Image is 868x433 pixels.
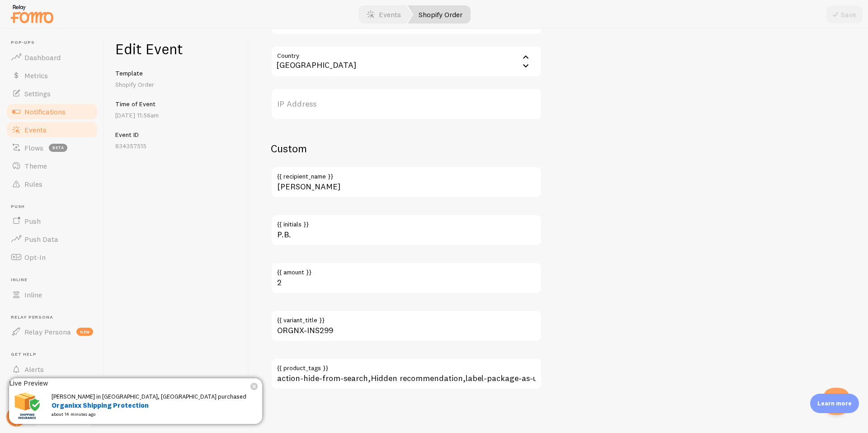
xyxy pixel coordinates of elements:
[271,88,542,120] label: IP Address
[5,121,99,139] a: Events
[271,166,542,182] label: {{ recipient_name }}
[24,53,61,62] span: Dashboard
[11,352,99,358] span: Get Help
[115,80,238,89] p: Shopify Order
[271,358,542,373] label: {{ product_tags }}
[115,111,238,120] p: [DATE] 11:56am
[115,40,238,58] h1: Edit Event
[5,248,99,266] a: Opt-In
[5,157,99,175] a: Theme
[24,161,47,170] span: Theme
[24,365,44,374] span: Alerts
[24,290,42,299] span: Inline
[115,141,238,151] p: 834357515
[76,328,93,336] span: new
[24,125,47,134] span: Events
[24,235,58,244] span: Push Data
[5,175,99,193] a: Rules
[9,2,55,25] img: fomo-relay-logo-orange.svg
[11,277,99,283] span: Inline
[5,212,99,230] a: Push
[24,71,48,80] span: Metrics
[5,378,99,396] a: Learn
[5,103,99,121] a: Notifications
[24,143,43,152] span: Flows
[5,85,99,103] a: Settings
[810,394,859,413] div: Learn more
[271,46,362,77] div: [GEOGRAPHIC_DATA]
[5,360,99,378] a: Alerts
[271,141,542,155] h2: Custom
[823,388,850,415] iframe: Help Scout Beacon - Open
[115,131,238,139] h5: Event ID
[49,144,67,152] span: beta
[24,216,41,226] span: Push
[9,378,251,387] div: Live Preview
[52,387,251,423] p: [PERSON_NAME] in [GEOGRAPHIC_DATA], [GEOGRAPHIC_DATA] purchased
[271,214,542,230] label: {{ initials }}
[5,286,99,304] a: Inline
[24,107,66,116] span: Notifications
[5,323,99,341] a: Relay Persona new
[24,327,71,336] span: Relay Persona
[24,179,42,188] span: Rules
[5,230,99,248] a: Push Data
[5,66,99,85] a: Metrics
[11,315,99,320] span: Relay Persona
[115,100,238,108] h5: Time of Event
[271,262,542,278] label: {{ amount }}
[115,69,238,77] h5: Template
[817,399,852,408] p: Learn more
[5,396,99,414] a: Support
[271,310,542,325] label: {{ variant_title }}
[11,40,99,46] span: Pop-ups
[5,139,99,157] a: Flows beta
[11,204,99,210] span: Push
[5,48,99,66] a: Dashboard
[24,89,51,98] span: Settings
[24,253,46,262] span: Opt-In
